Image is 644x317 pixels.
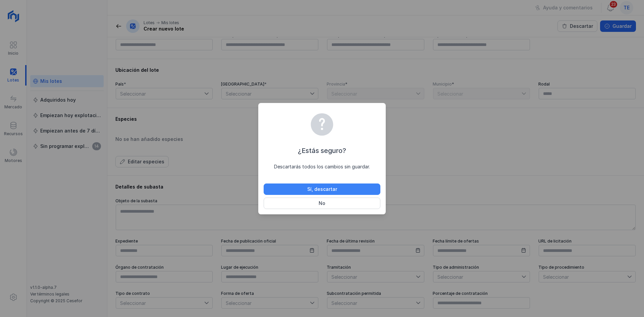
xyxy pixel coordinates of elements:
[319,200,325,207] div: No
[264,198,380,209] button: No
[307,186,337,193] div: Sí, descartar
[264,146,380,155] div: ¿Estás seguro?
[264,183,380,195] button: Sí, descartar
[264,163,380,170] div: Descartarás todos los cambios sin guardar.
